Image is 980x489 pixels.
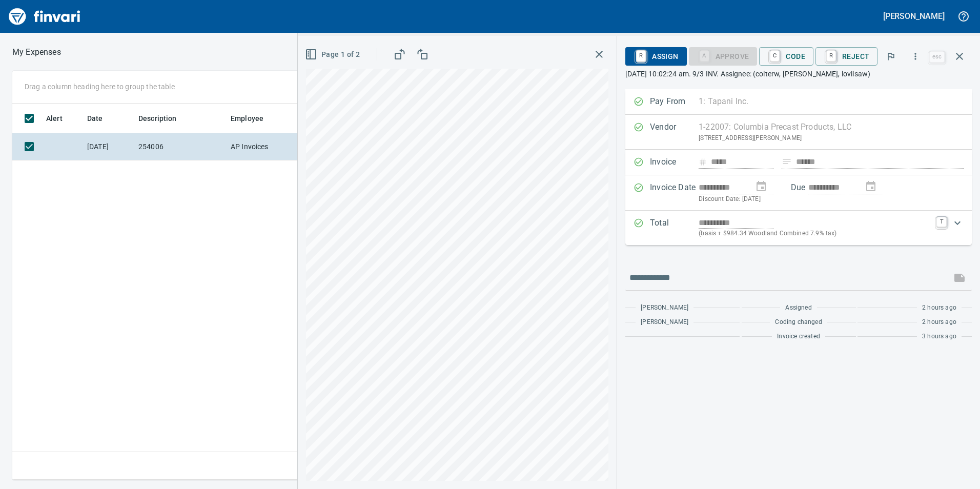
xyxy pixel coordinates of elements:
span: Coding changed [775,317,822,328]
span: Description [138,112,177,125]
span: Assigned [785,303,811,313]
button: [PERSON_NAME] [881,8,947,24]
span: Close invoice [927,44,972,69]
span: Invoice created [777,332,820,342]
div: Expand [625,211,972,245]
span: Code [767,48,805,65]
p: Total [650,217,699,239]
span: [PERSON_NAME] [641,317,688,328]
a: C [770,50,780,62]
span: Employee [231,112,277,125]
img: Finvari [6,4,83,29]
p: (basis + $984.34 Woodland Combined 7.9% tax) [699,229,930,239]
a: esc [929,51,945,63]
span: Date [87,112,103,125]
button: RAssign [625,47,686,66]
button: RReject [815,47,877,66]
p: [DATE] 10:02:24 am. 9/3 INV. Assignee: (colterw, [PERSON_NAME], loviisaw) [625,69,972,79]
span: Date [87,112,116,125]
span: Description [138,112,190,125]
a: R [826,50,836,62]
td: AP Invoices [227,133,303,160]
span: Page 1 of 2 [307,48,360,61]
span: Employee [231,112,263,125]
button: Flag [880,45,902,68]
nav: breadcrumb [12,46,61,58]
p: My Expenses [12,46,61,58]
a: R [636,50,646,62]
span: 2 hours ago [922,303,956,313]
p: Drag a column heading here to group the table [25,81,175,92]
span: 2 hours ago [922,317,956,328]
span: Assign [634,48,678,65]
div: Coding Required [689,51,758,60]
span: Reject [824,48,869,65]
h5: [PERSON_NAME] [883,11,945,22]
td: 254006 [134,133,227,160]
span: 3 hours ago [922,332,956,342]
span: Alert [46,112,76,125]
span: Alert [46,112,63,125]
span: [PERSON_NAME] [641,303,688,313]
button: More [904,45,927,68]
td: [DATE] [83,133,134,160]
span: This records your message into the invoice and notifies anyone mentioned [947,266,972,290]
button: Page 1 of 2 [303,45,364,64]
button: CCode [759,47,813,66]
a: T [936,217,947,227]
